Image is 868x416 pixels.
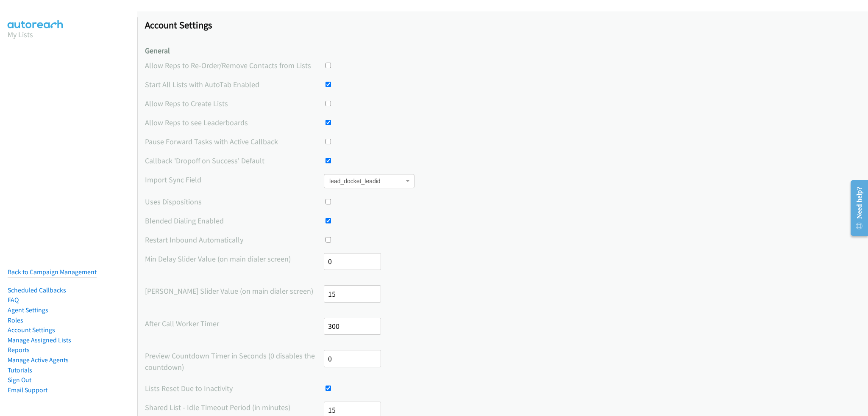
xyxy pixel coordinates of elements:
[145,215,324,226] label: Blended Dialing Enabled
[145,383,324,394] label: Lists Reset Due to Inactivity
[145,318,324,329] label: After Call Worker Timer
[329,177,404,185] span: lead_docket_leadid
[145,60,324,71] label: Allow Reps to Re-Order/Remove Contacts from Lists
[145,350,324,373] label: Preview Countdown Timer in Seconds (0 disables the countdown)
[145,285,324,297] label: [PERSON_NAME] Slider Value (on main dialer screen)
[844,174,868,242] iframe: Resource Center
[145,155,324,166] label: Callback 'Dropoff on Success' Default
[145,117,324,128] label: Allow Reps to see Leaderboards
[8,296,19,304] a: FAQ
[145,136,324,147] label: Pause Forward Tasks with Active Callback
[8,316,23,324] a: Roles
[145,98,324,109] label: Allow Reps to Create Lists
[8,376,31,384] a: Sign Out
[145,234,324,245] label: Restart Inbound Automatically
[8,286,66,294] a: Scheduled Callbacks
[8,268,97,276] a: Back to Campaign Management
[8,336,71,344] a: Manage Assigned Lists
[8,326,55,334] a: Account Settings
[8,306,48,314] a: Agent Settings
[145,79,324,90] label: Start All Lists with AutoTab Enabled
[145,174,324,185] label: Import Sync Field
[145,196,324,207] label: Uses Dispositions
[8,30,33,39] a: My Lists
[8,366,32,374] a: Tutorials
[145,46,860,56] h4: General
[8,346,30,354] a: Reports
[145,253,324,264] label: Min Delay Slider Value (on main dialer screen)
[8,356,69,364] a: Manage Active Agents
[8,386,47,394] a: Email Support
[145,19,860,31] h1: Account Settings
[324,174,415,188] span: lead_docket_leadid
[145,402,324,413] label: Shared List - Idle Timeout Period (in minutes)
